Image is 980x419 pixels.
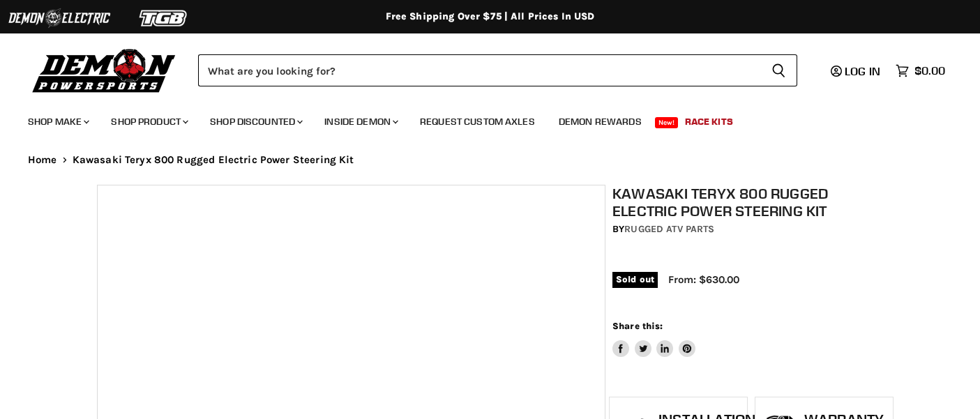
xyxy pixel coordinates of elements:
span: Sold out [612,272,658,287]
a: Home [28,154,57,166]
aside: Share this: [612,320,695,357]
form: Product [198,54,797,86]
img: Demon Powersports [28,45,181,95]
input: Search [198,54,760,86]
a: Demon Rewards [548,107,652,136]
a: Rugged ATV Parts [624,223,714,235]
a: Shop Discounted [199,107,311,136]
img: TGB Logo 2 [112,5,216,31]
span: New! [655,117,679,128]
a: Shop Product [100,107,197,136]
a: Inside Demon [314,107,407,136]
a: Shop Make [17,107,98,136]
span: From: $630.00 [668,273,739,286]
span: Share this: [612,321,663,331]
img: Demon Electric Logo 2 [7,5,112,31]
span: Kawasaki Teryx 800 Rugged Electric Power Steering Kit [73,154,354,166]
span: Log in [845,64,880,78]
a: $0.00 [889,61,952,81]
a: Log in [824,65,889,77]
h1: Kawasaki Teryx 800 Rugged Electric Power Steering Kit [612,185,890,220]
button: Search [760,54,797,86]
a: Request Custom Axles [409,107,545,136]
span: $0.00 [914,64,945,77]
ul: Main menu [17,102,942,136]
a: Race Kits [674,107,744,136]
div: by [612,222,890,237]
